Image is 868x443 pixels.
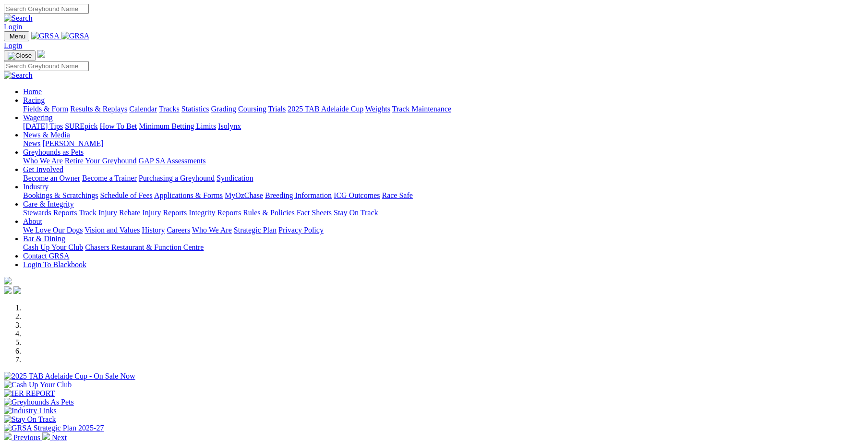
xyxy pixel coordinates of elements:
a: Bookings & Scratchings [23,191,98,199]
a: Care & Integrity [23,200,74,208]
a: History [142,226,165,234]
span: Menu [10,33,25,40]
img: Close [8,52,32,60]
img: facebook.svg [4,286,12,294]
a: Privacy Policy [278,226,324,234]
a: Careers [167,226,190,234]
div: About [23,226,864,234]
img: IER REPORT [4,389,55,398]
img: chevron-right-pager-white.svg [42,432,50,440]
div: News & Media [23,139,864,148]
a: Results & Replays [70,105,127,113]
a: Syndication [217,174,253,182]
a: Next [42,433,67,442]
a: Get Involved [23,165,63,173]
a: MyOzChase [225,191,263,199]
a: Strategic Plan [234,226,277,234]
a: Stewards Reports [23,209,77,217]
img: Greyhounds As Pets [4,398,74,406]
a: Who We Are [23,157,63,165]
a: Trials [268,105,286,113]
img: logo-grsa-white.png [4,277,12,284]
a: Minimum Betting Limits [139,122,216,130]
a: Injury Reports [142,209,187,217]
a: Grading [211,105,236,113]
div: Industry [23,191,864,200]
img: Industry Links [4,406,57,415]
a: Wagering [23,113,53,122]
img: logo-grsa-white.png [37,50,45,58]
img: Search [4,14,33,23]
a: Login To Blackbook [23,260,86,269]
a: Purchasing a Greyhound [139,174,215,182]
a: Login [4,41,22,49]
a: Vision and Values [84,226,140,234]
a: Weights [365,105,390,113]
a: Coursing [238,105,266,113]
a: Breeding Information [265,191,332,199]
img: twitter.svg [13,286,21,294]
a: News & Media [23,131,70,139]
div: Racing [23,105,864,113]
img: 2025 TAB Adelaide Cup - On Sale Now [4,372,135,381]
img: Stay On Track [4,415,56,424]
a: How To Bet [100,122,137,130]
a: Integrity Reports [189,209,241,217]
a: Stay On Track [334,209,378,217]
div: Bar & Dining [23,243,864,252]
a: Contact GRSA [23,252,69,260]
a: Who We Are [192,226,232,234]
a: [PERSON_NAME] [42,139,103,148]
a: Schedule of Fees [100,191,152,199]
a: Isolynx [218,122,241,130]
a: We Love Our Dogs [23,226,83,234]
input: Search [4,4,89,14]
a: Become an Owner [23,174,80,182]
a: About [23,217,42,225]
a: Calendar [129,105,157,113]
a: Chasers Restaurant & Function Centre [85,243,204,251]
a: News [23,139,40,148]
a: 2025 TAB Adelaide Cup [288,105,363,113]
a: Cash Up Your Club [23,243,83,251]
a: Tracks [159,105,180,113]
a: Rules & Policies [243,209,295,217]
a: Track Injury Rebate [79,209,140,217]
a: Fields & Form [23,105,68,113]
a: Applications & Forms [154,191,223,199]
a: Fact Sheets [297,209,332,217]
div: Care & Integrity [23,209,864,217]
img: Search [4,71,33,80]
a: Become a Trainer [82,174,137,182]
a: Track Maintenance [392,105,451,113]
a: SUREpick [65,122,97,130]
a: Greyhounds as Pets [23,148,84,156]
div: Greyhounds as Pets [23,157,864,165]
a: GAP SA Assessments [139,157,206,165]
span: Next [52,433,67,442]
a: Login [4,23,22,31]
img: GRSA [61,32,90,40]
a: Race Safe [382,191,412,199]
span: Previous [13,433,40,442]
button: Toggle navigation [4,50,36,61]
a: Statistics [181,105,209,113]
a: ICG Outcomes [334,191,380,199]
button: Toggle navigation [4,31,29,41]
img: GRSA [31,32,60,40]
a: Bar & Dining [23,234,65,243]
a: Industry [23,183,48,191]
img: Cash Up Your Club [4,381,72,389]
div: Get Involved [23,174,864,183]
a: Previous [4,433,42,442]
a: Racing [23,96,45,104]
img: chevron-left-pager-white.svg [4,432,12,440]
a: Retire Your Greyhound [65,157,137,165]
div: Wagering [23,122,864,131]
a: [DATE] Tips [23,122,63,130]
a: Home [23,87,42,96]
img: GRSA Strategic Plan 2025-27 [4,424,104,432]
input: Search [4,61,89,71]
